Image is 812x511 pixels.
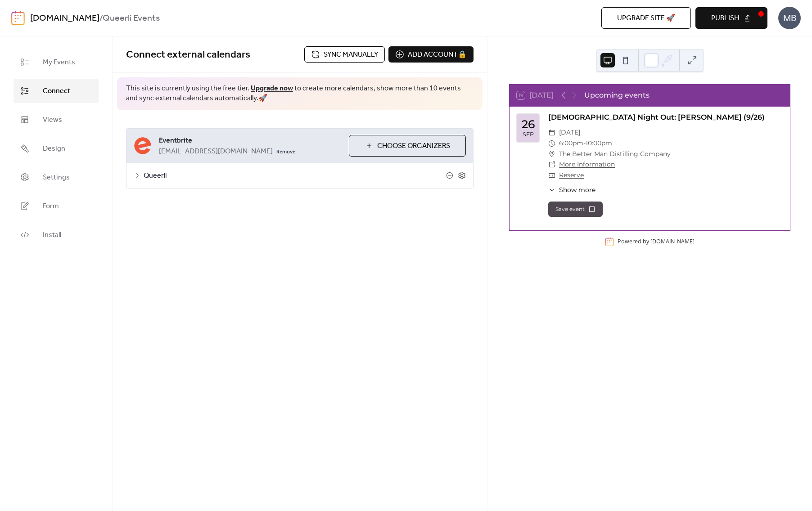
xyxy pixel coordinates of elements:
[304,46,385,63] button: Sync manually
[43,201,59,212] span: Form
[134,137,152,155] img: eventbrite
[586,138,612,149] span: 10:00pm
[276,148,295,156] span: Remove
[523,132,534,138] div: Sep
[14,223,99,247] a: Install
[159,146,273,157] span: [EMAIL_ADDRESS][DOMAIN_NAME]
[43,86,70,97] span: Connect
[559,127,580,138] span: [DATE]
[548,185,595,195] button: ​Show more
[559,138,583,149] span: 6:00pm
[14,194,99,218] a: Form
[548,149,555,160] div: ​
[711,13,739,24] span: Publish
[14,79,99,103] a: Connect
[43,115,62,126] span: Views
[559,160,615,168] a: More Information
[377,141,450,152] span: Choose Organizers
[43,57,75,68] span: My Events
[144,170,446,181] span: Queerli
[548,170,555,181] div: ​
[43,172,70,183] span: Settings
[617,13,675,24] span: Upgrade site 🚀
[778,7,801,29] div: MB
[14,50,99,74] a: My Events
[601,7,691,29] button: Upgrade site 🚀
[548,159,555,170] div: ​
[43,230,61,241] span: Install
[30,10,99,27] a: [DOMAIN_NAME]
[349,135,466,157] button: Choose Organizers
[324,49,378,60] span: Sync manually
[99,10,103,27] b: /
[14,108,99,132] a: Views
[251,81,293,95] a: Upgrade now
[14,136,99,161] a: Design
[548,202,603,217] button: Save event
[522,119,535,130] div: 26
[11,11,25,25] img: logo
[559,149,671,160] span: The Better Man Distilling Company
[695,7,767,29] button: Publish
[126,84,474,104] span: This site is currently using the free tier. to create more calendars, show more than 10 events an...
[618,238,695,246] div: Powered by
[548,185,555,195] div: ​
[583,138,586,149] span: -
[103,10,160,27] b: Queerli Events
[584,90,650,101] div: Upcoming events
[650,238,695,246] a: [DOMAIN_NAME]
[14,165,99,189] a: Settings
[43,143,65,154] span: Design
[126,45,250,65] span: Connect external calendars
[559,185,595,195] span: Show more
[548,127,555,138] div: ​
[548,113,765,121] a: [DEMOGRAPHIC_DATA] Night Out: [PERSON_NAME] (9/26)
[159,135,342,146] span: Eventbrite
[559,171,584,179] a: Reserve
[548,138,555,149] div: ​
